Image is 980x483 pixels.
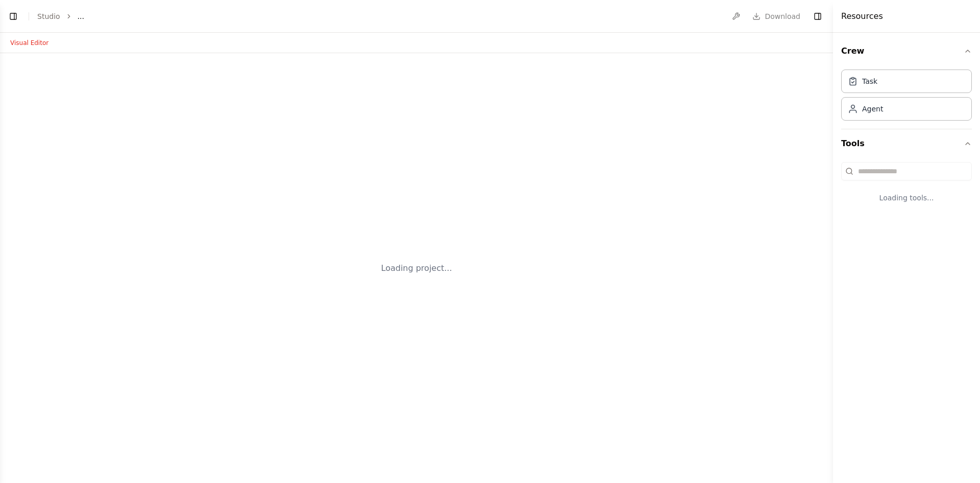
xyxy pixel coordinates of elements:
div: Loading project... [381,262,452,274]
div: Tools [841,158,972,219]
div: Agent [862,104,883,114]
h4: Resources [841,10,883,22]
button: Tools [841,129,972,158]
button: Crew [841,37,972,65]
button: Visual Editor [4,37,55,49]
button: Hide right sidebar [811,9,825,24]
div: Loading tools... [841,185,972,211]
div: Task [862,76,877,86]
nav: breadcrumb [37,11,84,21]
span: ... [78,11,84,21]
a: Studio [37,12,60,20]
div: Crew [841,65,972,129]
button: Show left sidebar [6,9,20,24]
